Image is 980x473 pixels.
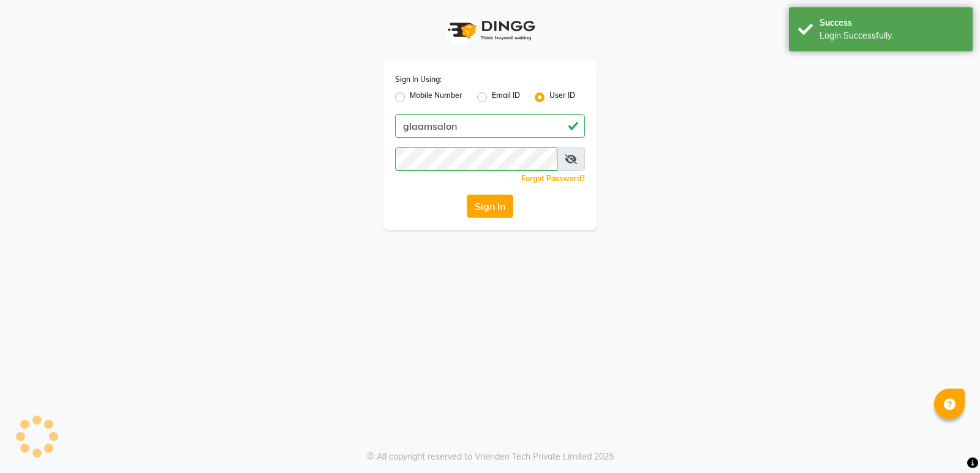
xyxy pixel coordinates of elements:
[395,147,557,171] input: Username
[441,12,539,48] img: logo1.svg
[820,17,963,29] div: Success
[549,90,575,105] label: User ID
[820,29,963,42] div: Login Successfully.
[395,114,585,138] input: Username
[410,90,462,105] label: Mobile Number
[521,174,585,183] a: Forgot Password?
[492,90,520,105] label: Email ID
[395,74,442,85] label: Sign In Using:
[467,195,513,218] button: Sign In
